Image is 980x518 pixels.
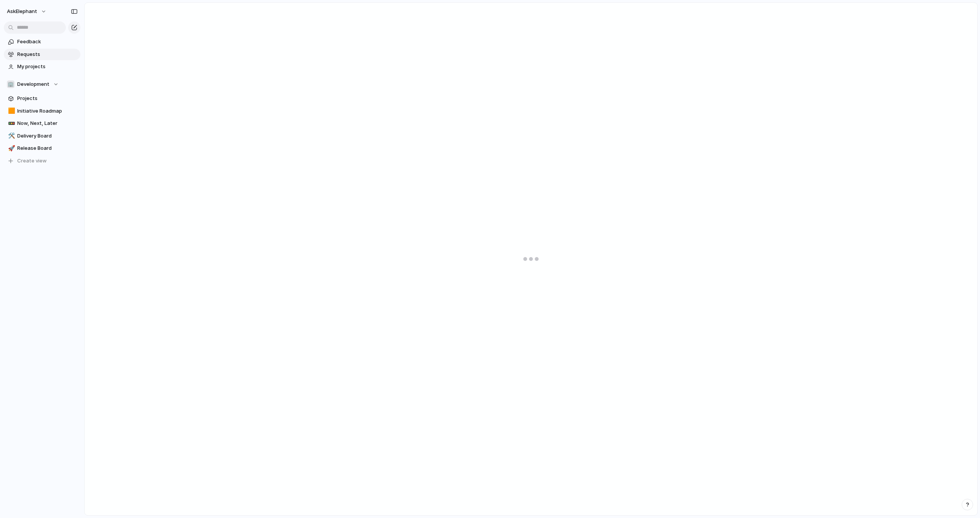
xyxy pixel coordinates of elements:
[4,49,80,60] a: Requests
[4,143,80,154] a: 🚀Release Board
[4,118,80,129] a: 🚥Now, Next, Later
[7,144,15,152] button: 🚀
[8,131,13,140] div: 🛠️
[4,130,80,142] a: 🛠️Delivery Board
[4,36,80,48] a: Feedback
[7,107,15,115] button: 🟧
[4,105,80,117] a: 🟧Initiative Roadmap
[17,95,78,102] span: Projects
[3,5,51,18] button: AskElephant
[4,155,80,167] button: Create view
[17,80,49,88] span: Development
[7,8,37,15] span: AskElephant
[4,61,80,72] a: My projects
[7,80,15,88] div: 🏢
[17,144,78,152] span: Release Board
[8,119,13,128] div: 🚥
[8,144,13,153] div: 🚀
[4,79,80,90] button: 🏢Development
[17,38,78,46] span: Feedback
[8,107,13,115] div: 🟧
[7,120,15,127] button: 🚥
[17,157,47,165] span: Create view
[17,51,78,58] span: Requests
[17,63,78,70] span: My projects
[17,120,78,127] span: Now, Next, Later
[7,132,15,140] button: 🛠️
[17,132,78,140] span: Delivery Board
[17,107,78,115] span: Initiative Roadmap
[4,93,80,104] a: Projects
